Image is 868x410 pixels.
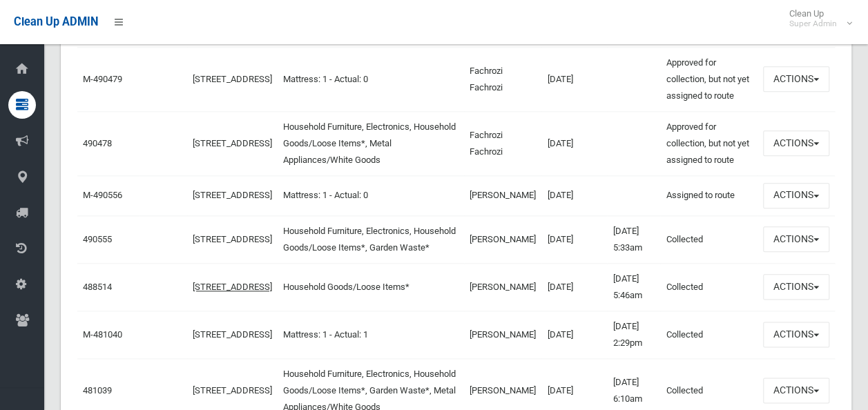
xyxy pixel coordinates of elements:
button: Actions [763,322,829,347]
td: [DATE] 2:29pm [607,311,660,358]
a: [STREET_ADDRESS] [193,385,272,396]
button: Actions [763,274,829,300]
button: Actions [763,130,829,156]
td: Approved for collection, but not yet assigned to route [660,47,758,111]
button: Actions [763,226,829,252]
a: M-481040 [83,329,122,340]
td: [DATE] [541,111,607,175]
td: Fachrozi Fachrozi [464,47,542,111]
td: Collected [660,311,758,358]
td: Assigned to route [660,175,758,215]
a: [STREET_ADDRESS] [193,138,272,148]
span: Clean Up [782,8,851,29]
a: M-490479 [83,74,122,84]
button: Actions [763,378,829,403]
td: [PERSON_NAME] [464,263,542,311]
td: Mattress: 1 - Actual: 1 [278,311,464,358]
td: Approved for collection, but not yet assigned to route [660,111,758,175]
a: 488514 [83,282,112,292]
small: Super Admin [789,19,837,29]
td: [DATE] 5:33am [607,215,660,263]
td: Mattress: 1 - Actual: 0 [278,175,464,215]
td: [DATE] 5:46am [607,263,660,311]
a: 490478 [83,138,112,148]
td: [DATE] [541,311,607,358]
button: Actions [763,183,829,208]
td: Household Goods/Loose Items* [278,263,464,311]
td: Household Furniture, Electronics, Household Goods/Loose Items*, Garden Waste* [278,215,464,263]
td: Mattress: 1 - Actual: 0 [278,47,464,111]
td: [PERSON_NAME] [464,215,542,263]
td: [DATE] [541,263,607,311]
a: [STREET_ADDRESS] [193,234,272,244]
td: Collected [660,263,758,311]
button: Actions [763,66,829,92]
td: [DATE] [541,175,607,215]
a: [STREET_ADDRESS] [193,282,272,292]
td: [DATE] [541,47,607,111]
a: [STREET_ADDRESS] [193,329,272,340]
td: [DATE] [541,215,607,263]
td: [PERSON_NAME] [464,311,542,358]
a: 481039 [83,385,112,396]
a: M-490556 [83,190,122,200]
td: Collected [660,215,758,263]
td: Fachrozi Fachrozi [464,111,542,175]
a: [STREET_ADDRESS] [193,190,272,200]
a: 490555 [83,234,112,244]
td: Household Furniture, Electronics, Household Goods/Loose Items*, Metal Appliances/White Goods [278,111,464,175]
a: [STREET_ADDRESS] [193,74,272,84]
span: Clean Up ADMIN [14,15,98,28]
td: [PERSON_NAME] [464,175,542,215]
